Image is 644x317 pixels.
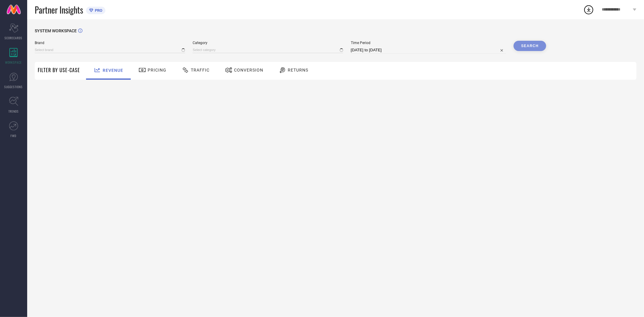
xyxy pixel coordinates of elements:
div: Open download list [583,4,594,15]
span: Brand [35,41,185,45]
span: Time Period [351,41,506,45]
span: Category [193,41,343,45]
span: Returns [288,68,308,72]
span: Revenue [103,68,123,73]
span: Conversion [234,68,263,72]
span: Filter By Use-Case [38,66,80,74]
span: SCORECARDS [5,36,23,40]
span: FWD [11,133,17,138]
span: Traffic [191,68,210,72]
input: Select category [193,47,343,53]
span: SUGGESTIONS [5,85,23,89]
span: Partner Insights [35,4,83,16]
span: PRO [93,8,102,13]
input: Select brand [35,47,185,53]
span: Pricing [148,68,166,72]
input: Select time period [351,46,506,54]
span: WORKSPACE [5,60,22,65]
span: TRENDS [8,109,19,114]
span: SYSTEM WORKSPACE [35,28,77,33]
